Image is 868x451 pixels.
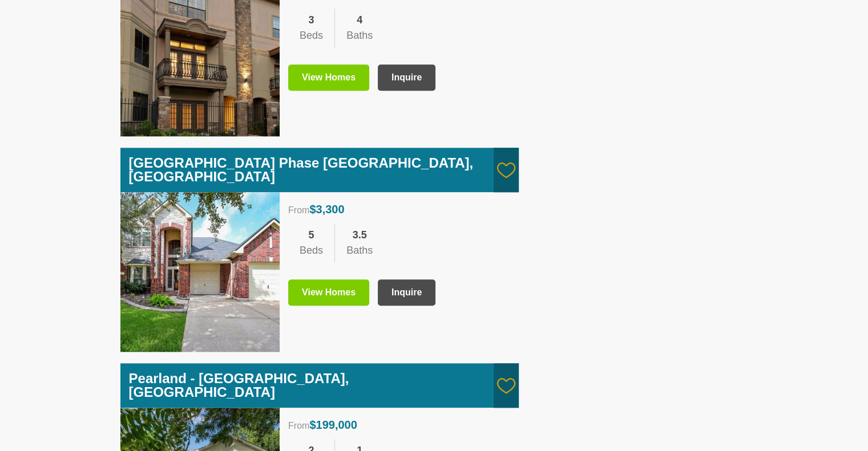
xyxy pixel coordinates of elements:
a: Pearland - [GEOGRAPHIC_DATA], [GEOGRAPHIC_DATA] [129,371,349,400]
a: [GEOGRAPHIC_DATA] Phase [GEOGRAPHIC_DATA], [GEOGRAPHIC_DATA] [129,155,474,184]
div: 3.5 [346,227,373,243]
div: From [288,416,510,433]
a: View Homes [288,279,369,306]
div: 3 [300,13,323,28]
button: Inquire [378,64,435,91]
div: Baths [346,243,373,258]
div: From [288,201,510,218]
div: 5 [300,227,323,243]
span: $3,300 [309,203,344,216]
div: Baths [346,28,373,43]
div: Beds [300,243,323,258]
span: $199,000 [309,419,357,431]
button: Inquire [378,279,435,306]
a: View Homes [288,64,369,91]
div: 4 [346,13,373,28]
div: Beds [300,28,323,43]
